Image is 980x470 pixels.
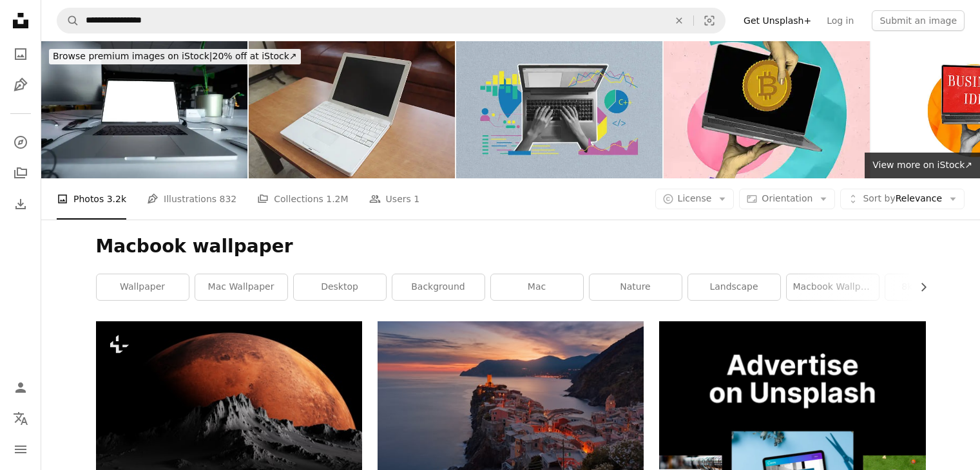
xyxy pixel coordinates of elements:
[787,274,879,300] a: macbook wallpaper aesthetic
[739,189,835,209] button: Orientation
[491,274,583,300] a: mac
[220,192,237,206] span: 832
[53,51,212,61] span: Browse premium images on iStock |
[8,160,34,186] a: Collections
[97,274,189,300] a: wallpaper
[249,41,455,178] img: old white macbook with black screen isolated and blurred background
[257,178,348,220] a: Collections 1.2M
[736,10,819,31] a: Get Unsplash+
[392,274,485,300] a: background
[840,189,965,209] button: Sort byRelevance
[8,191,34,217] a: Download History
[41,41,309,72] a: Browse premium images on iStock|20% off at iStock↗
[590,274,682,300] a: nature
[147,178,236,220] a: Illustrations 832
[678,193,712,203] span: License
[762,193,812,203] span: Orientation
[378,404,644,415] a: aerial view of village on mountain cliff during orange sunset
[96,235,926,258] h1: Macbook wallpaper
[414,192,419,206] span: 1
[688,274,780,300] a: landscape
[819,10,861,31] a: Log in
[664,41,870,178] img: Vertical photo collage of people hands hold macbook device bitcoin coin earnings freelance miner ...
[57,8,725,33] form: Find visuals sitewide
[8,41,34,67] a: Photos
[57,8,79,33] button: Search Unsplash
[294,274,386,300] a: desktop
[8,129,34,155] a: Explore
[865,153,980,178] a: View more on iStock↗
[53,51,297,61] span: 20% off at iStock ↗
[8,406,34,431] button: Language
[8,72,34,98] a: Illustrations
[863,193,895,203] span: Sort by
[655,189,735,209] button: License
[872,160,972,170] span: View more on iStock ↗
[885,274,977,300] a: 8k wallpaper
[694,8,725,33] button: Visual search
[195,274,287,300] a: mac wallpaper
[41,41,247,178] img: MacBook Mockup in office
[8,375,34,400] a: Log in / Sign up
[96,390,362,402] a: a red moon rising over the top of a mountain
[872,10,965,31] button: Submit an image
[863,193,942,205] span: Relevance
[456,41,662,178] img: Composite photo collage of hands type macbook keyboard screen interface settings statistics chart...
[326,192,348,206] span: 1.2M
[912,274,926,300] button: scroll list to the right
[8,437,34,462] button: Menu
[369,178,420,220] a: Users 1
[665,8,693,33] button: Clear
